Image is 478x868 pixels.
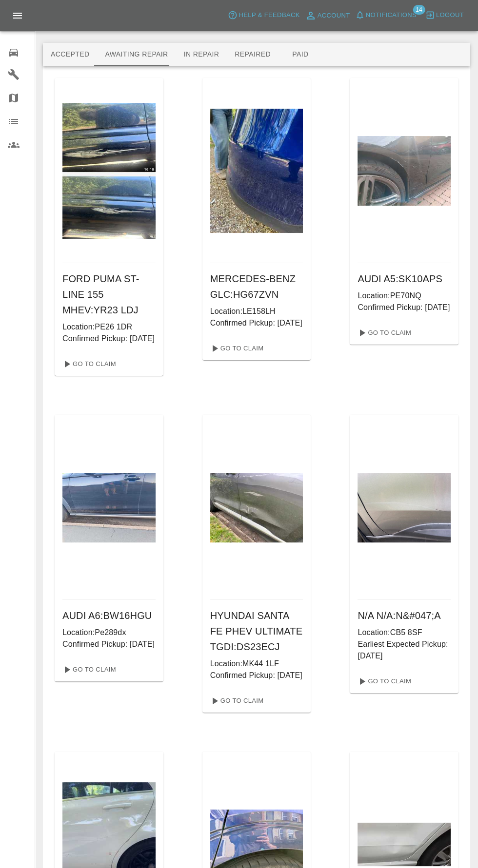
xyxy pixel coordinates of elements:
[358,290,451,302] p: Location: PE70NQ
[43,43,97,66] button: Accepted
[62,271,156,318] h6: FORD PUMA ST-LINE 155 MHEV : YR23 LDJ
[62,321,156,333] p: Location: PE26 1DR
[358,638,451,662] p: Earliest Expected Pickup: [DATE]
[97,43,176,66] button: Awaiting Repair
[206,341,266,356] a: Go To Claim
[354,325,414,341] a: Go To Claim
[227,43,279,66] button: Repaired
[413,5,425,15] span: 14
[366,10,417,21] span: Notifications
[423,8,466,23] button: Logout
[358,627,451,638] p: Location: CB5 8SF
[210,608,303,655] h6: HYUNDAI SANTA FE PHEV ULTIMATE TGDI : DS23ECJ
[210,271,303,302] h6: MERCEDES-BENZ GLC : HG67ZVN
[59,356,119,372] a: Go To Claim
[62,627,156,638] p: Location: Pe289dx
[176,43,227,66] button: In Repair
[210,670,303,681] p: Confirmed Pickup: [DATE]
[62,638,156,650] p: Confirmed Pickup: [DATE]
[353,8,419,23] button: Notifications
[210,658,303,670] p: Location: MK44 1LF
[354,674,414,689] a: Go To Claim
[436,10,464,21] span: Logout
[6,4,29,27] button: Open drawer
[59,662,119,677] a: Go To Claim
[279,43,322,66] button: Paid
[62,333,156,345] p: Confirmed Pickup: [DATE]
[239,10,299,21] span: Help & Feedback
[358,302,451,313] p: Confirmed Pickup: [DATE]
[206,693,266,709] a: Go To Claim
[302,8,353,23] a: Account
[210,317,303,329] p: Confirmed Pickup: [DATE]
[358,608,451,623] h6: N/A N/A : N&#047;A
[318,10,350,21] span: Account
[358,271,451,287] h6: AUDI A5 : SK10APS
[210,306,303,317] p: Location: LE158LH
[225,8,302,23] button: Help & Feedback
[62,608,156,623] h6: AUDI A6 : BW16HGU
